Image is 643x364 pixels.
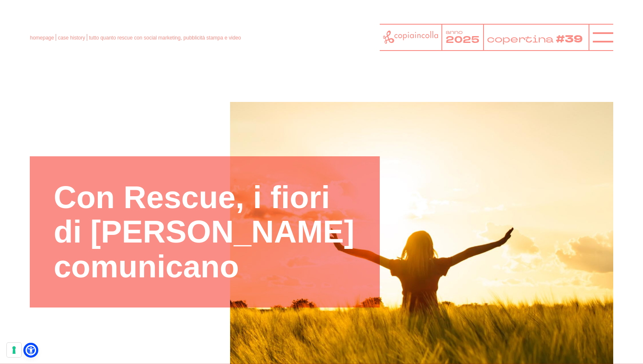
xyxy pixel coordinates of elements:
[446,29,463,36] tspan: anno
[89,35,241,41] span: tutto quanto rescue con social marketing, pubblicità stampa e video
[446,34,479,46] tspan: 2025
[26,345,36,356] a: Open Accessibility Menu
[30,35,54,41] a: homepage
[58,35,85,41] a: case history
[7,343,21,357] button: Le tue preferenze relative al consenso per le tecnologie di tracciamento
[487,32,555,45] tspan: copertina
[54,180,356,284] h1: Con Rescue, i fiori di [PERSON_NAME] comunicano
[557,32,585,47] tspan: #39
